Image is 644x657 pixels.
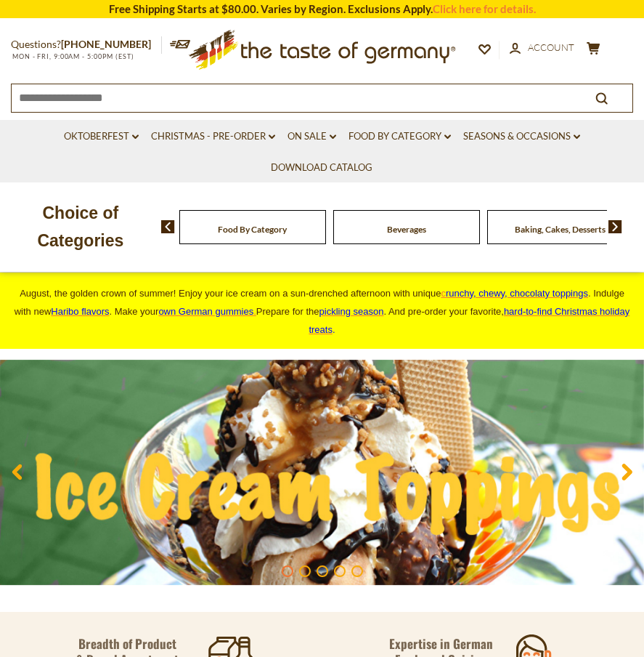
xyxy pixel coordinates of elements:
[515,224,606,235] a: Baking, Cakes, Desserts
[151,129,275,145] a: Christmas - PRE-ORDER
[309,306,629,335] span: .
[608,220,622,233] img: next arrow
[51,306,109,317] a: Haribo flavors
[463,129,580,145] a: Seasons & Occasions
[387,224,426,235] a: Beverages
[64,129,139,145] a: Oktoberfest
[158,306,253,317] span: own German gummies
[15,288,630,335] span: August, the golden crown of summer! Enjoy your ice cream on a sun-drenched afternoon with unique ...
[218,224,287,235] a: Food By Category
[161,220,175,233] img: previous arrow
[158,306,256,317] a: own German gummies.
[441,288,588,299] a: crunchy, chewy, chocolaty toppings
[288,129,336,145] a: On Sale
[349,129,451,145] a: Food By Category
[433,2,536,15] a: Click here for details.
[61,38,151,50] a: [PHONE_NUMBER]
[271,160,372,176] a: Download Catalog
[446,288,588,299] span: runchy, chewy, chocolaty toppings
[309,306,629,335] a: hard-to-find Christmas holiday treats
[11,52,134,60] span: MON - FRI, 9:00AM - 5:00PM (EST)
[528,41,574,53] span: Account
[11,36,162,54] p: Questions?
[510,40,574,56] a: Account
[319,306,384,317] a: pickling season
